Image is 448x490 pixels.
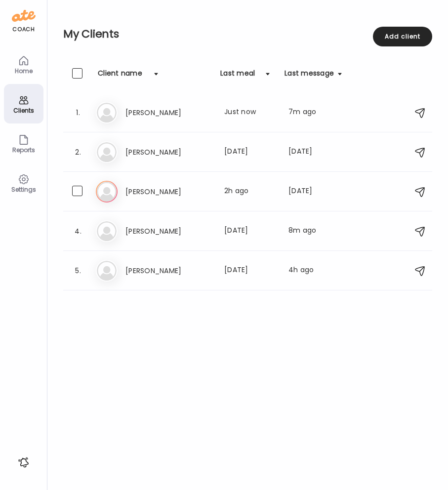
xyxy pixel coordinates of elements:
[72,225,84,237] div: 4.
[224,225,277,237] div: [DATE]
[12,25,35,34] div: coach
[6,186,41,193] div: Settings
[125,146,212,158] h3: [PERSON_NAME]
[125,225,212,237] h3: [PERSON_NAME]
[373,27,432,46] div: Add client
[224,265,277,277] div: [DATE]
[125,107,212,119] h3: [PERSON_NAME]
[6,107,41,114] div: Clients
[288,107,342,119] div: 7m ago
[6,147,41,153] div: Reports
[98,68,142,84] div: Client name
[288,225,342,237] div: 8m ago
[285,68,334,84] div: Last message
[220,68,255,84] div: Last meal
[6,68,41,74] div: Home
[125,265,212,277] h3: [PERSON_NAME]
[72,265,84,277] div: 5.
[224,107,277,119] div: Just now
[224,186,277,198] div: 2h ago
[288,265,342,277] div: 4h ago
[288,146,342,158] div: [DATE]
[12,8,36,24] img: ate
[224,146,277,158] div: [DATE]
[288,186,342,198] div: [DATE]
[72,146,84,158] div: 2.
[63,27,432,41] h2: My Clients
[72,107,84,119] div: 1.
[125,186,212,198] h3: [PERSON_NAME]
